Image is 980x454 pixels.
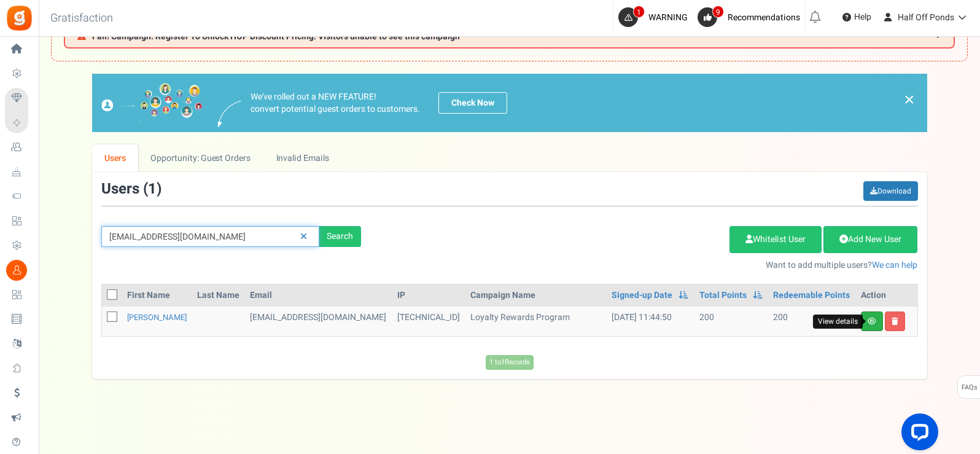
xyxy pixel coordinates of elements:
[92,144,139,172] a: Users
[251,91,420,115] p: We've rolled out a NEW FEATURE! convert potential guest orders to customers.
[101,226,319,247] input: Search by email or name
[101,83,203,123] img: images
[698,7,805,27] a: 9 Recommendations
[607,307,694,336] td: [DATE] 11:44:50
[823,226,917,253] a: Add New User
[728,11,800,24] span: Recommendations
[892,318,898,325] i: Delete user
[851,11,871,23] span: Help
[729,226,822,253] a: Whitelist User
[863,181,918,201] a: Download
[712,6,724,18] span: 9
[694,307,768,336] td: 200
[148,178,157,200] span: 1
[37,6,126,31] h3: Gratisfaction
[648,11,688,24] span: WARNING
[838,7,876,27] a: Help
[465,307,607,336] td: Loyalty Rewards Program
[961,376,978,399] span: FAQs
[379,259,918,272] p: Want to add multiple users?
[6,4,33,32] img: Gratisfaction
[904,92,915,107] a: ×
[319,226,361,247] div: Search
[898,11,954,24] span: Half Off Ponds
[138,144,263,172] a: Opportunity: Guest Orders
[92,32,460,41] span: Fail! Campaign: Register To Unlock HOP Discount Pricing: Visitors unable to see this campaign
[699,289,747,302] a: Total Points
[861,311,883,331] a: View details
[618,7,693,27] a: 1 WARNING
[872,259,917,272] a: We can help
[101,181,161,197] h3: Users ( )
[127,311,187,323] a: [PERSON_NAME]
[773,289,850,302] a: Redeemable Points
[392,284,465,307] th: IP
[245,307,392,336] td: [EMAIL_ADDRESS][DOMAIN_NAME]
[856,284,917,307] th: Action
[813,315,863,329] div: View details
[438,92,507,114] a: Check Now
[465,284,607,307] th: Campaign Name
[392,307,465,336] td: [TECHNICAL_ID]
[633,6,645,18] span: 1
[122,284,192,307] th: First Name
[612,289,672,302] a: Signed-up Date
[263,144,341,172] a: Invalid Emails
[294,226,313,248] a: Reset
[218,101,241,127] img: images
[768,307,855,336] td: 200
[245,284,392,307] th: Email
[192,284,245,307] th: Last Name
